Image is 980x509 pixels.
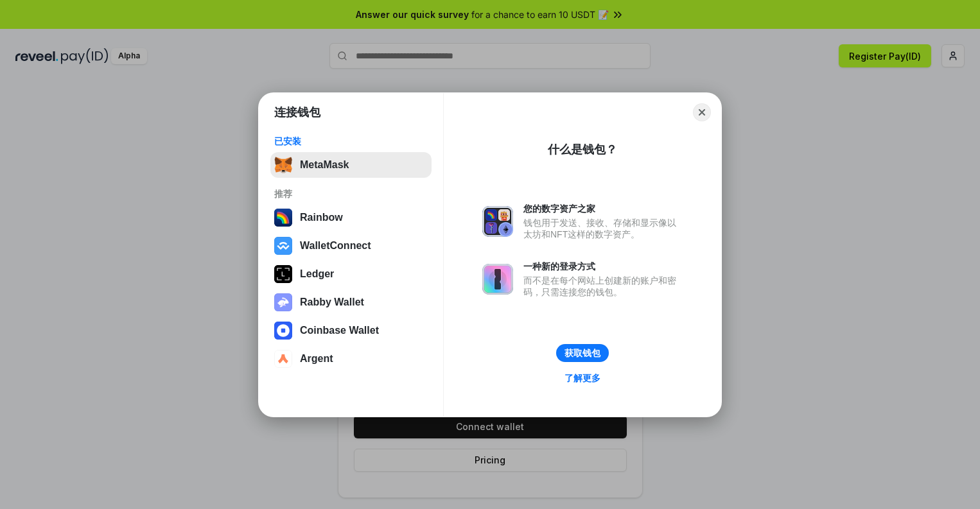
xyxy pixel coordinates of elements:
div: 您的数字资产之家 [523,203,683,214]
div: 获取钱包 [564,347,600,359]
div: WalletConnect [300,240,371,252]
div: Coinbase Wallet [300,325,379,336]
div: MetaMask [300,159,349,171]
div: Argent [300,353,333,365]
button: Coinbase Wallet [270,318,432,343]
img: svg+xml,%3Csvg%20width%3D%2228%22%20height%3D%2228%22%20viewBox%3D%220%200%2028%2028%22%20fill%3D... [274,237,292,255]
div: 推荐 [274,188,428,200]
img: svg+xml,%3Csvg%20width%3D%2228%22%20height%3D%2228%22%20viewBox%3D%220%200%2028%2028%22%20fill%3D... [274,350,292,368]
button: Close [693,103,711,121]
h1: 连接钱包 [274,105,320,120]
a: 了解更多 [557,370,608,386]
div: 钱包用于发送、接收、存储和显示像以太坊和NFT这样的数字资产。 [523,217,683,240]
div: Ledger [300,268,334,280]
div: Rainbow [300,212,343,223]
img: svg+xml,%3Csvg%20xmlns%3D%22http%3A%2F%2Fwww.w3.org%2F2000%2Fsvg%22%20fill%3D%22none%22%20viewBox... [482,264,513,295]
img: svg+xml,%3Csvg%20xmlns%3D%22http%3A%2F%2Fwww.w3.org%2F2000%2Fsvg%22%20width%3D%2228%22%20height%3... [274,265,292,283]
div: 什么是钱包？ [548,142,617,157]
div: 而不是在每个网站上创建新的账户和密码，只需连接您的钱包。 [523,275,683,298]
img: svg+xml,%3Csvg%20width%3D%22120%22%20height%3D%22120%22%20viewBox%3D%220%200%20120%20120%22%20fil... [274,209,292,227]
button: Ledger [270,261,432,287]
div: 了解更多 [564,372,600,384]
div: 一种新的登录方式 [523,261,683,272]
img: svg+xml,%3Csvg%20xmlns%3D%22http%3A%2F%2Fwww.w3.org%2F2000%2Fsvg%22%20fill%3D%22none%22%20viewBox... [274,293,292,311]
button: Argent [270,346,432,372]
button: MetaMask [270,152,432,178]
img: svg+xml,%3Csvg%20xmlns%3D%22http%3A%2F%2Fwww.w3.org%2F2000%2Fsvg%22%20fill%3D%22none%22%20viewBox... [482,206,513,237]
div: 已安装 [274,135,428,147]
img: svg+xml,%3Csvg%20width%3D%2228%22%20height%3D%2228%22%20viewBox%3D%220%200%2028%2028%22%20fill%3D... [274,322,292,340]
img: svg+xml,%3Csvg%20fill%3D%22none%22%20height%3D%2233%22%20viewBox%3D%220%200%2035%2033%22%20width%... [274,156,292,174]
button: WalletConnect [270,233,432,259]
button: Rabby Wallet [270,289,432,315]
button: Rainbow [270,205,432,230]
button: 获取钱包 [556,344,609,362]
div: Rabby Wallet [300,297,364,308]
